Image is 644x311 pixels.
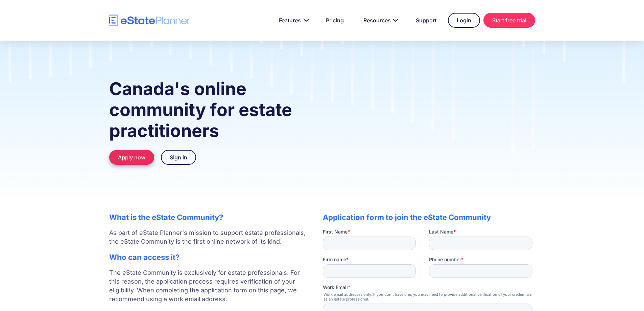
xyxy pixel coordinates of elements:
[109,228,309,246] p: As part of eState Planner's mission to support estate professionals, the eState Community is the ...
[323,213,535,222] h2: Application form to join the eState Community
[355,14,404,27] a: Resources
[109,213,309,222] h2: What is the eState Community?
[448,13,480,28] a: Login
[271,14,314,27] a: Features
[109,253,309,262] h2: Who can access it?
[161,150,196,165] a: Sign in
[318,14,352,27] a: Pricing
[109,78,292,141] strong: Canada's online community for estate practitioners
[109,15,190,26] a: home
[408,14,445,27] a: Support
[109,150,154,165] a: Apply now
[483,13,535,28] a: Start free trial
